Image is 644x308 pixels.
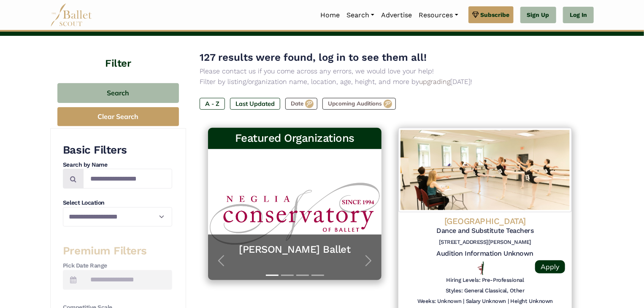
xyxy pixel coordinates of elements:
h4: Pick Date Range [63,262,172,270]
h4: Search by Name [63,161,172,169]
span: Subscribe [481,10,510,19]
a: Search [343,6,378,24]
button: Slide 3 [296,270,309,280]
a: [PERSON_NAME] Ballet [216,243,373,256]
button: Slide 1 [266,270,279,280]
input: Search by names... [83,169,172,189]
h6: [STREET_ADDRESS][PERSON_NAME] [405,239,565,246]
a: Home [317,6,343,24]
a: Log In [563,7,594,24]
img: gem.svg [472,10,479,19]
h3: Featured Organizations [215,131,375,146]
h6: Salary Unknown [466,298,506,305]
label: Upcoming Auditions [322,98,396,110]
h6: Height Unknown [511,298,553,305]
a: Subscribe [468,6,514,23]
h6: Styles: General Classical, Other [446,287,525,294]
p: Filter by listing/organization name, location, age, height, and more by [DATE]! [200,76,580,87]
h4: Select Location [63,199,172,207]
h6: Weeks: Unknown [417,298,461,305]
h6: | [508,298,509,305]
a: upgrading [419,78,450,86]
h3: Basic Filters [63,143,172,157]
a: Sign Up [520,7,556,24]
button: Slide 2 [281,270,294,280]
img: Logo [398,128,572,212]
h6: | [463,298,464,305]
h4: [GEOGRAPHIC_DATA] [405,216,565,227]
h5: Dance and Substitute Teachers [405,227,565,235]
button: Clear Search [57,107,179,126]
label: Date [285,98,317,110]
button: Slide 4 [311,270,324,280]
a: Apply [535,260,565,273]
h4: Filter [50,36,186,70]
a: Resources [415,6,461,24]
button: Search [57,83,179,103]
img: All [478,262,484,275]
label: A - Z [200,98,225,110]
a: Advertise [378,6,415,24]
span: 127 results were found, log in to see them all! [200,51,427,63]
p: Please contact us if you come across any errors, we would love your help! [200,66,580,77]
h5: Audition Information Unknown [405,249,565,258]
label: Last Updated [230,98,280,110]
h3: Premium Filters [63,244,172,258]
h6: Hiring Levels: Pre-Professional [446,277,524,284]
